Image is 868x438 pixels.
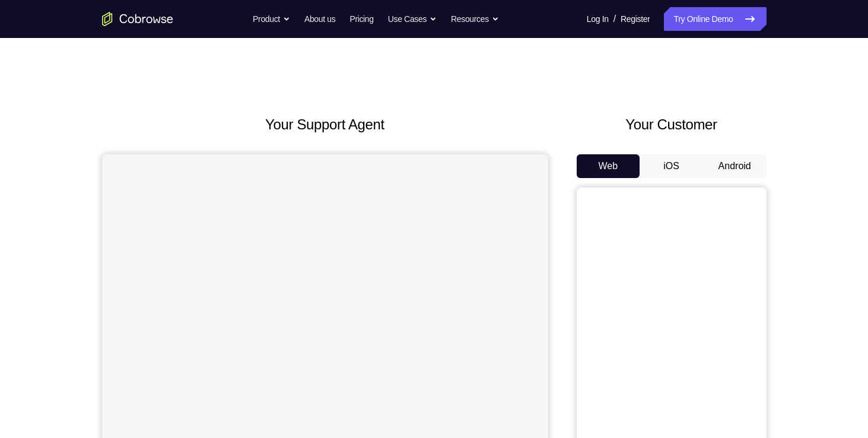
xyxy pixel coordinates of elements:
button: Android [703,154,767,178]
a: Pricing [349,7,373,31]
a: About us [304,7,335,31]
button: iOS [640,154,703,178]
a: Log In [587,7,609,31]
a: Register [621,7,650,31]
button: Use Cases [388,7,437,31]
span: / [613,12,616,26]
h2: Your Customer [577,114,767,135]
h2: Your Support Agent [102,114,548,135]
a: Try Online Demo [664,7,766,31]
button: Resources [451,7,499,31]
button: Product [253,7,290,31]
button: Web [577,154,640,178]
a: Go to the home page [102,12,173,26]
